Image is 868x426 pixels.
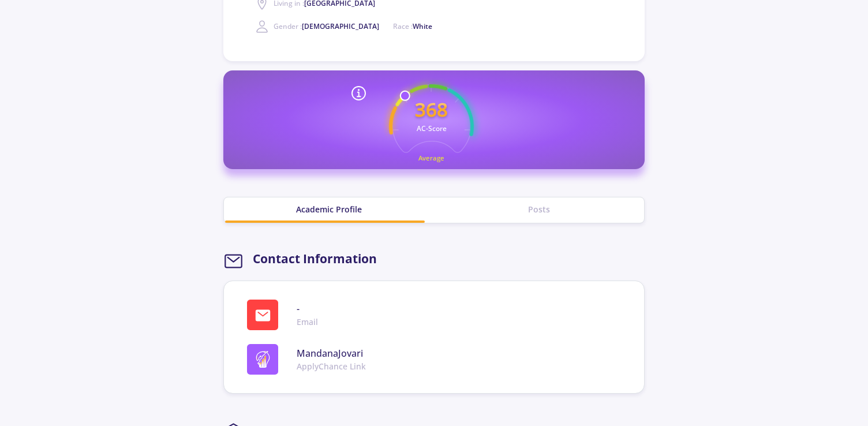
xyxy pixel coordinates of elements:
[297,346,366,360] span: MandanaJovari
[253,252,377,266] h2: Contact Information
[224,203,434,215] div: Academic Profile
[297,360,366,372] span: ApplyChance Link
[413,21,432,31] span: White
[255,351,271,368] img: logo
[297,302,318,316] span: -
[416,124,446,133] text: AC-Score
[434,203,644,215] div: Posts
[393,21,432,31] span: Race :
[418,154,444,162] text: Average
[297,316,318,328] span: Email
[415,96,448,122] text: 368
[302,21,379,31] span: [DEMOGRAPHIC_DATA]
[274,21,379,31] span: Gender :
